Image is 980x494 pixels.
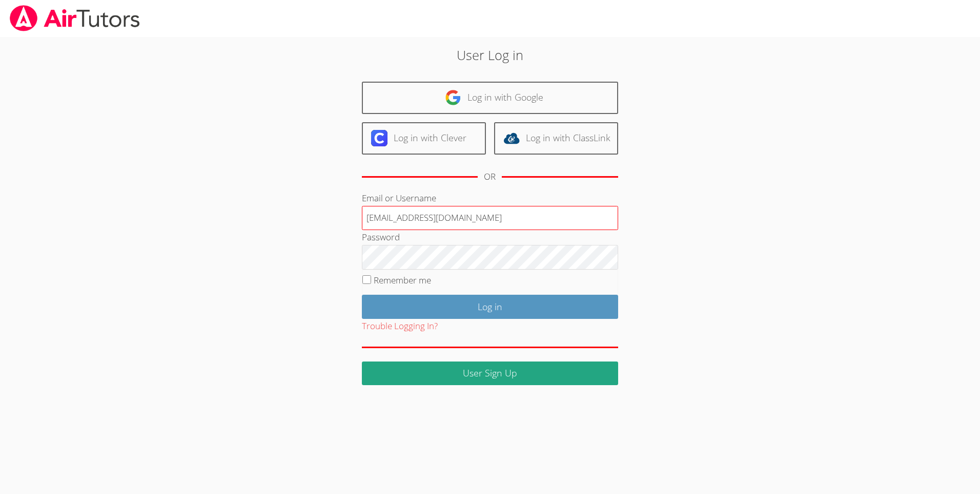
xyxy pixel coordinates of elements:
button: Trouble Logging In? [362,319,438,334]
a: Log in with ClassLink [494,122,618,155]
input: Log in [362,295,618,319]
img: google-logo-50288ca7cdecda66e5e0955fdab243c47b7ad437acaf1139b6f446037453330a.svg [445,89,461,106]
img: airtutors_banner-c4298cdbf04f3fff15de1276eac7730deb9818008684d7c2e4769d2f7ddbe033.png [9,5,141,31]
img: classlink-logo-d6bb404cc1216ec64c9a2012d9dc4662098be43eaf13dc465df04b49fa7ab582.svg [503,130,520,146]
label: Remember me [374,274,431,286]
img: clever-logo-6eab21bc6e7a338710f1a6ff85c0baf02591cd810cc4098c63d3a4b26e2feb20.svg [371,130,387,146]
label: Password [362,231,400,243]
a: User Sign Up [362,362,618,386]
a: Log in with Google [362,82,618,114]
h2: User Log in [226,45,754,65]
div: OR [484,169,496,184]
a: Log in with Clever [362,122,486,155]
label: Email or Username [362,192,436,204]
